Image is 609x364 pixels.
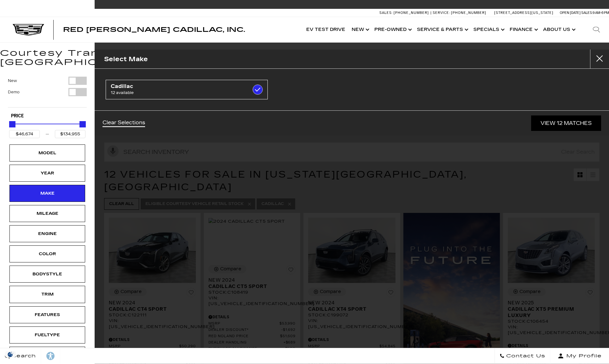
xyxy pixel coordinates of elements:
span: Red [PERSON_NAME] Cadillac, Inc. [63,26,245,33]
a: Service & Parts [414,17,470,42]
input: Minimum [9,130,40,138]
div: Trim [32,291,63,298]
span: Sales: [379,11,393,15]
div: TransmissionTransmission [9,347,85,364]
div: Year [32,170,63,177]
div: Price [9,119,85,138]
img: Cadillac Dark Logo with Cadillac White Text [13,24,44,36]
div: Mileage [32,210,63,217]
div: Filter by Vehicle Type [8,77,87,107]
div: FeaturesFeatures [9,306,85,323]
a: Contact Us [495,348,550,364]
div: Model [32,150,63,156]
div: ColorColor [9,245,85,262]
a: [STREET_ADDRESS][US_STATE] [494,11,553,15]
div: MakeMake [9,185,85,202]
a: New [348,17,371,42]
a: Service: [PHONE_NUMBER] [430,11,488,15]
div: Maximum Price [79,121,86,127]
button: Open user profile menu [550,348,609,364]
div: Fueltype [32,332,63,338]
div: Engine [32,230,63,237]
a: About Us [540,17,577,42]
span: 12 available [111,90,240,96]
div: EngineEngine [9,225,85,242]
a: Sales: [PHONE_NUMBER] [379,11,430,15]
span: 9 AM-6 PM [593,11,609,15]
div: TrimTrim [9,286,85,303]
span: Search [10,352,36,361]
div: YearYear [9,165,85,182]
a: EV Test Drive [303,17,348,42]
div: MileageMileage [9,205,85,222]
a: Pre-Owned [371,17,414,42]
div: Make [32,190,63,197]
div: BodystyleBodystyle [9,266,85,283]
a: View 12 Matches [531,115,601,131]
a: Cadillac12 available [106,80,268,99]
section: Click to Open Cookie Consent Modal [3,351,18,358]
div: Bodystyle [32,271,63,278]
a: Clear Selections [102,120,145,127]
span: Contact Us [505,352,545,361]
div: Features [32,311,63,318]
span: Cadillac [111,83,240,90]
button: close [590,50,609,68]
span: My Profile [564,352,602,361]
div: Minimum Price [9,121,15,127]
span: [PHONE_NUMBER] [394,11,429,15]
span: Service: [433,11,450,15]
input: Maximum [55,130,85,138]
h2: Select Make [104,54,148,64]
h5: Price [11,113,84,119]
div: ModelModel [9,144,85,161]
a: Specials [470,17,507,42]
img: Opt-Out Icon [3,351,18,358]
a: Finance [507,17,540,42]
a: Red [PERSON_NAME] Cadillac, Inc. [63,26,245,33]
span: Sales: [581,11,593,15]
div: FueltypeFueltype [9,326,85,343]
label: New [8,78,17,84]
span: [PHONE_NUMBER] [451,11,486,15]
div: Color [32,250,63,257]
span: Open [DATE] [560,11,581,15]
label: Demo [8,89,20,95]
